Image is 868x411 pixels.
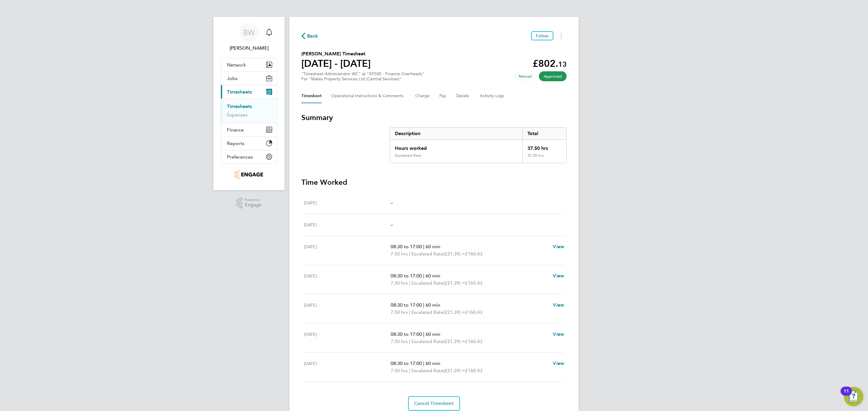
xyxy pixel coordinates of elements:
div: For "Wates Property Services Ltd (Central Services)" [301,76,424,82]
span: Back [307,32,318,40]
span: 08:30 to 17:00 [391,360,422,366]
span: 08:30 to 17:00 [391,244,422,249]
button: Operational Instructions & Comments [331,89,406,103]
div: Escalated Rate [395,153,421,158]
button: Jobs [221,72,277,85]
h3: Summary [301,113,567,122]
div: [DATE] [304,331,391,345]
div: Total [522,128,566,140]
span: – [391,200,393,205]
div: 37.50 hrs [522,140,566,153]
span: Network [227,62,246,68]
span: 7.50 hrs [391,338,408,344]
span: | [423,273,424,279]
span: 60 min [426,273,440,279]
span: £160.43 [465,338,483,344]
img: portfoliopayroll-logo-retina.png [235,170,263,179]
span: Escalated Rate [411,250,443,258]
button: Open Resource Center, 11 new notifications [844,387,863,406]
button: Reports [221,137,277,150]
button: Back [301,32,318,40]
a: Go to home page [221,170,277,179]
span: (£21.39) = [443,368,465,373]
button: Network [221,58,277,71]
span: | [423,331,424,337]
div: Timesheets [221,98,277,123]
button: Activity Logs [480,89,505,103]
button: Timesheets [221,85,277,98]
span: | [409,338,410,344]
a: Expenses [227,112,247,118]
nav: Main navigation [213,17,285,190]
button: Cancel Timesheet [408,396,460,411]
a: View [553,301,564,309]
span: (£21.39) = [443,280,465,286]
span: Timesheets [227,89,252,95]
div: [DATE] [304,221,391,228]
span: Escalated Rate [411,309,443,316]
span: £160.43 [465,251,483,257]
span: | [423,360,424,366]
span: Cancel Timesheet [414,400,454,406]
span: Escalated Rate [411,338,443,345]
div: [DATE] [304,301,391,316]
span: View [553,302,564,308]
span: 60 min [426,244,440,249]
span: Engage [245,202,262,208]
button: Finance [221,123,277,136]
span: £160.43 [465,280,483,286]
span: | [423,244,424,249]
div: [DATE] [304,272,391,287]
span: View [553,273,564,279]
div: "Timesheet Administrator WC" at "XF030 - Finance Overheads" [301,71,424,82]
div: [DATE] [304,199,391,206]
span: | [409,368,410,373]
button: Follow [531,31,553,40]
span: 60 min [426,331,440,337]
span: View [553,331,564,337]
div: 37.50 hrs [522,153,566,163]
span: Escalated Rate [411,280,443,287]
span: – [391,222,393,227]
button: Charge [415,89,430,103]
span: 60 min [426,360,440,366]
span: | [409,309,410,315]
a: View [553,272,564,280]
span: View [553,244,564,249]
span: (£21.39) = [443,251,465,257]
span: Powered by [245,197,262,202]
span: 13 [558,60,567,69]
h1: [DATE] - [DATE] [301,57,371,70]
span: (£21.39) = [443,309,465,315]
span: 7.50 hrs [391,251,408,257]
span: | [423,302,424,308]
span: £160.43 [465,368,483,373]
span: 60 min [426,302,440,308]
span: 08:30 to 17:00 [391,273,422,279]
span: (£21.39) = [443,338,465,344]
button: Preferences [221,150,277,163]
span: | [409,251,410,257]
span: Follow [536,33,549,39]
button: Timesheet [301,89,322,103]
div: 11 [844,391,849,399]
button: Pay [439,89,447,103]
app-decimal: £802. [533,58,567,69]
span: 7.50 hrs [391,309,408,315]
div: [DATE] [304,360,391,374]
button: Timesheets Menu [556,31,567,41]
span: 7.50 hrs [391,368,408,373]
h2: [PERSON_NAME] Timesheet [301,50,371,57]
span: This timesheet has been approved. [539,71,567,81]
a: BW[PERSON_NAME] [221,23,277,52]
span: View [553,360,564,366]
span: | [409,280,410,286]
span: Preferences [227,154,253,160]
span: Barrie Wreford [221,45,277,52]
span: 08:30 to 17:00 [391,302,422,308]
div: Summary [390,127,567,163]
div: [DATE] [304,243,391,258]
span: £160.43 [465,309,483,315]
span: 7.50 hrs [391,280,408,286]
button: Details [456,89,470,103]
